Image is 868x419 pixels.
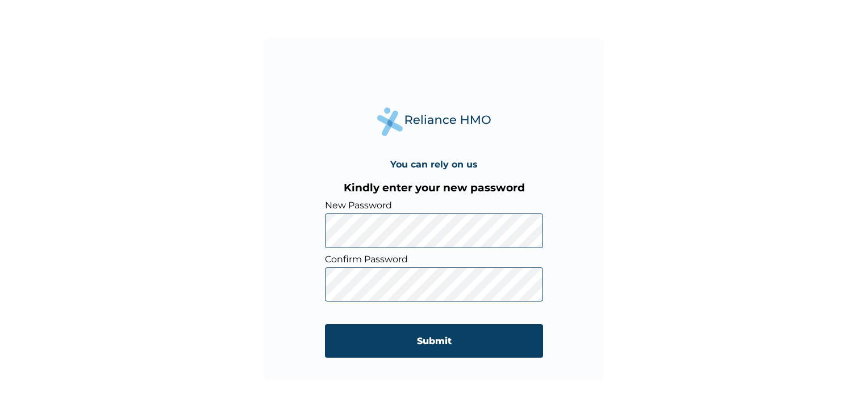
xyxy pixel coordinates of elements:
h4: You can rely on us [390,159,478,170]
input: Submit [325,324,543,358]
img: Reliance Health's Logo [377,107,491,136]
label: New Password [325,200,543,211]
h3: Kindly enter your new password [325,181,543,194]
label: Confirm Password [325,254,543,265]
